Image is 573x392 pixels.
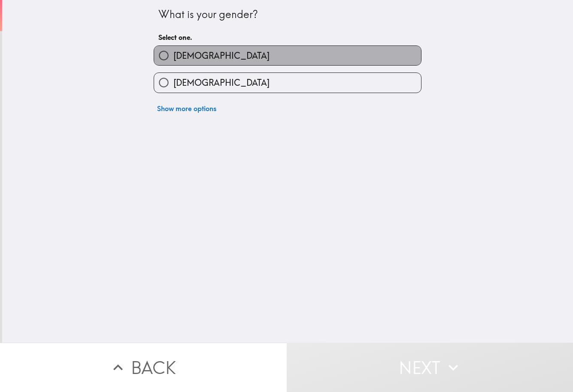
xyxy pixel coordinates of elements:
div: What is your gender? [158,7,417,22]
button: Show more options [154,100,220,117]
span: [DEMOGRAPHIC_DATA] [173,50,270,62]
span: [DEMOGRAPHIC_DATA] [173,77,270,89]
button: [DEMOGRAPHIC_DATA] [154,46,421,65]
button: [DEMOGRAPHIC_DATA] [154,73,421,92]
h6: Select one. [158,33,417,42]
